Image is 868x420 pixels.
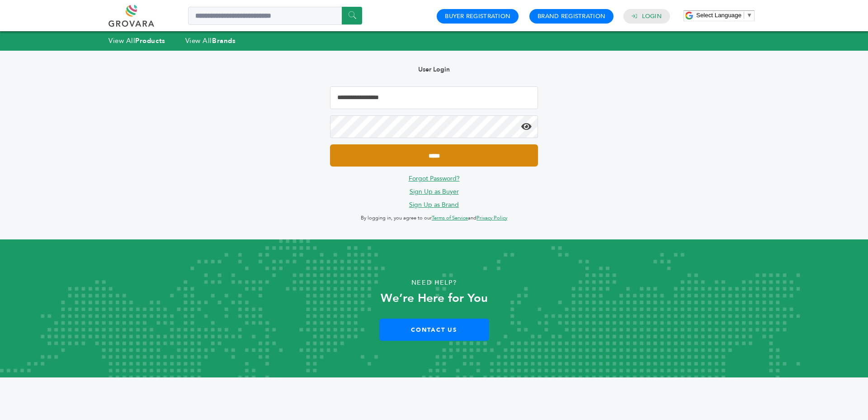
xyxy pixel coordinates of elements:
p: Need Help? [43,276,825,290]
a: Terms of Service [432,215,468,221]
input: Password [330,115,538,138]
input: Search a product or brand... [188,7,362,25]
a: View AllProducts [108,36,165,45]
strong: We’re Here for You [381,290,488,306]
a: Contact Us [379,319,489,341]
a: View AllBrands [185,36,236,45]
a: Sign Up as Buyer [410,187,459,196]
a: Privacy Policy [476,215,507,221]
span: ▼ [746,12,752,19]
span: Select Language [696,12,741,19]
b: User Login [418,65,450,74]
input: Email Address [330,86,538,109]
a: Brand Registration [538,12,605,20]
p: By logging in, you agree to our and [330,213,538,224]
a: Buyer Registration [445,12,510,20]
a: Login [642,12,662,20]
strong: Brands [212,36,236,45]
a: Forgot Password? [409,174,460,183]
a: Sign Up as Brand [409,200,459,209]
strong: Products [135,36,165,45]
a: Select Language​ [696,12,752,19]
